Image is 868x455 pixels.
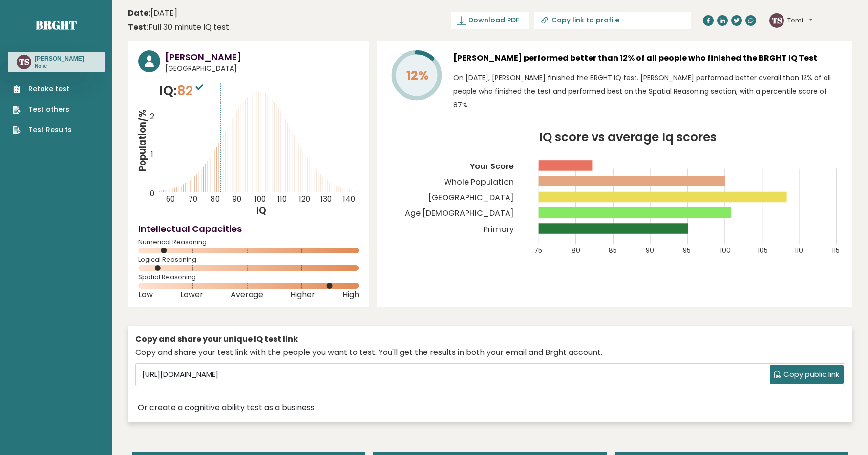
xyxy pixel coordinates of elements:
tspan: 110 [795,246,803,255]
tspan: 60 [166,194,175,204]
h4: Intellectual Capacities [138,222,359,235]
tspan: IQ score vs average Iq scores [539,129,717,145]
a: Test others [13,104,72,115]
h3: [PERSON_NAME] [35,55,84,62]
span: Average [231,293,263,297]
tspan: Age [DEMOGRAPHIC_DATA] [405,207,514,219]
tspan: 80 [572,246,580,255]
a: Download PDF [451,12,529,29]
tspan: 90 [646,246,654,255]
b: Test: [128,21,148,33]
button: Tomi [787,16,812,25]
span: Low [138,293,153,297]
b: Date: [128,7,150,19]
tspan: [GEOGRAPHIC_DATA] [428,192,514,203]
span: Download PDF [468,15,519,25]
tspan: 80 [211,194,220,204]
tspan: 2 [150,111,154,122]
span: Copy public link [783,369,839,380]
tspan: 70 [189,194,197,204]
a: Test Results [13,125,72,135]
text: TS [772,14,782,25]
button: Copy public link [770,365,844,384]
tspan: 115 [832,246,840,255]
tspan: 95 [683,246,691,255]
a: Or create a cognitive ability test as a business [138,402,315,414]
a: Retake test [13,84,72,94]
tspan: 0 [150,188,154,199]
div: Copy and share your unique IQ test link [135,333,845,345]
tspan: 120 [299,194,310,204]
a: Brght [36,17,77,33]
tspan: IQ [256,205,266,217]
span: Spatial Reasoning [138,275,359,279]
p: None [35,63,84,70]
p: On [DATE], [PERSON_NAME] finished the BRGHT IQ test. [PERSON_NAME] performed better overall than ... [453,71,842,112]
time: [DATE] [128,7,177,19]
tspan: 130 [321,194,332,204]
span: [GEOGRAPHIC_DATA] [165,63,359,74]
span: Lower [180,293,203,297]
h3: [PERSON_NAME] [165,50,359,63]
text: TS [19,56,29,67]
span: Numerical Reasoning [138,240,359,244]
span: Higher [290,293,315,297]
tspan: Primary [484,224,514,235]
tspan: Your Score [470,161,514,172]
h3: [PERSON_NAME] performed better than 12% of all people who finished the BRGHT IQ Test [453,50,842,66]
tspan: 75 [534,246,542,255]
p: IQ: [159,81,206,101]
tspan: 12% [406,67,429,84]
div: Full 30 minute IQ test [128,21,229,33]
tspan: 100 [254,194,266,204]
div: Copy and share your test link with the people you want to test. You'll get the results in both yo... [135,347,845,358]
span: Logical Reasoning [138,258,359,262]
tspan: 105 [758,246,768,255]
tspan: 90 [233,194,241,204]
span: High [342,293,359,297]
tspan: Whole Population [444,176,514,187]
tspan: 100 [720,246,731,255]
tspan: 1 [151,149,153,160]
span: 82 [177,82,206,100]
tspan: 110 [277,194,287,204]
tspan: Population/% [136,109,148,171]
tspan: 140 [343,194,355,204]
tspan: 85 [609,246,617,255]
